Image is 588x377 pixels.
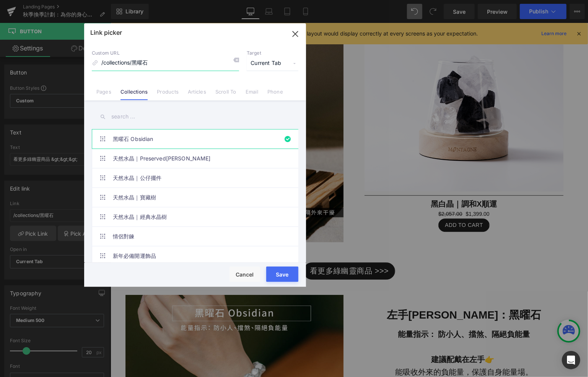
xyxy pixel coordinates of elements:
[113,227,281,246] a: 情侶對鍊
[267,89,283,100] a: Phone
[244,343,463,356] p: 能吸收外來的負能量，保護自身能量場。
[92,56,239,71] input: https://gempages.net
[92,50,239,56] p: Custom URL
[113,188,281,207] a: 天然水晶｜寶藏樹
[244,283,463,301] h1: 左手[PERSON_NAME]：黑曜石
[193,239,285,257] a: 看更多綠幽靈商品 >>>
[230,267,260,282] button: Cancel
[113,149,281,168] a: 天然水晶｜Preserved[PERSON_NAME]
[113,207,281,227] a: 天然水晶｜經典水晶樹
[188,89,206,100] a: Articles
[121,89,148,100] a: Collections
[157,89,179,100] a: Products
[355,187,379,196] span: $1,399.00
[328,196,379,209] button: Add To Cart
[215,89,236,100] a: Scroll To
[199,242,279,254] span: 看更多綠幽靈商品 >>>
[320,176,386,186] a: 黑白晶｜調和X順運
[92,108,298,125] input: search ...
[321,332,384,341] strong: 建議配戴在左手👉
[334,199,373,205] span: Add To Cart
[96,89,111,100] a: Pages
[266,267,298,282] button: Save
[328,188,352,194] span: $2,057.00
[90,29,122,36] p: Link picker
[246,89,258,100] a: Email
[113,246,281,265] a: 新年必備開運飾品
[113,168,281,188] a: 天然水晶｜公仔擺件
[113,129,281,149] a: 黑曜石 Obsidian
[562,351,580,369] div: Open Intercom Messenger
[247,56,298,71] span: Current Tab
[247,50,298,56] p: Target
[287,307,420,316] b: 能量指示： 防小人、擋煞、隔絕負能量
